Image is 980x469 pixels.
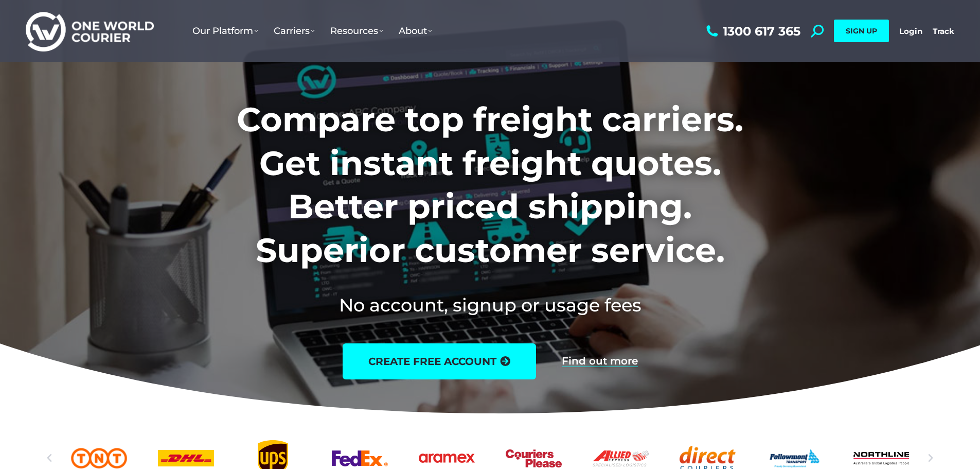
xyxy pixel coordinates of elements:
span: Carriers [274,25,315,37]
span: Resources [330,25,383,37]
a: SIGN UP [834,20,889,42]
a: Login [899,26,922,36]
a: create free account [343,343,536,379]
h1: Compare top freight carriers. Get instant freight quotes. Better priced shipping. Superior custom... [169,98,811,272]
a: Track [933,26,954,36]
a: Our Platform [185,15,266,47]
h2: No account, signup or usage fees [169,292,811,318]
span: About [399,25,432,37]
a: Find out more [562,356,638,367]
a: 1300 617 365 [704,25,800,38]
a: Resources [323,15,391,47]
span: Our Platform [192,25,258,37]
span: SIGN UP [846,26,877,36]
img: One World Courier [26,10,154,52]
a: About [391,15,440,47]
a: Carriers [266,15,323,47]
